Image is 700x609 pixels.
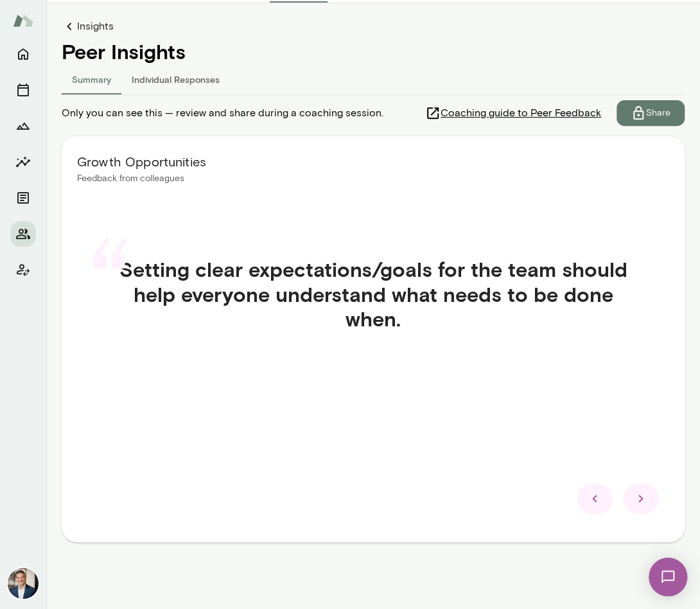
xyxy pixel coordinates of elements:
a: Insights [62,19,685,34]
img: Mento [13,8,33,33]
span: Only you can see this — review and share during a coaching session. [62,105,383,121]
div: responses-tab [62,64,685,94]
button: Client app [10,257,36,283]
button: Growth Plan [10,113,36,139]
button: Documents [10,185,36,211]
a: Coaching guide to Peer Feedback [425,100,617,126]
button: Home [10,41,36,67]
button: Summary [62,64,121,94]
button: Sessions [10,77,36,103]
div: “ [87,242,132,331]
span: Coaching guide to Peer Feedback [441,105,601,121]
h6: Growth Opportunities [77,152,669,172]
button: Members [10,221,36,247]
h4: Setting clear expectations/goals for the team should help everyone understand what needs to be do... [85,257,661,331]
button: Insights [10,149,36,175]
p: Feedback from colleagues [77,172,669,185]
button: Share [617,100,685,126]
p: Share [646,107,670,119]
button: Individual Responses [121,64,230,94]
img: Mark Zschocke [8,568,39,599]
h4: Peer Insights [62,39,685,64]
